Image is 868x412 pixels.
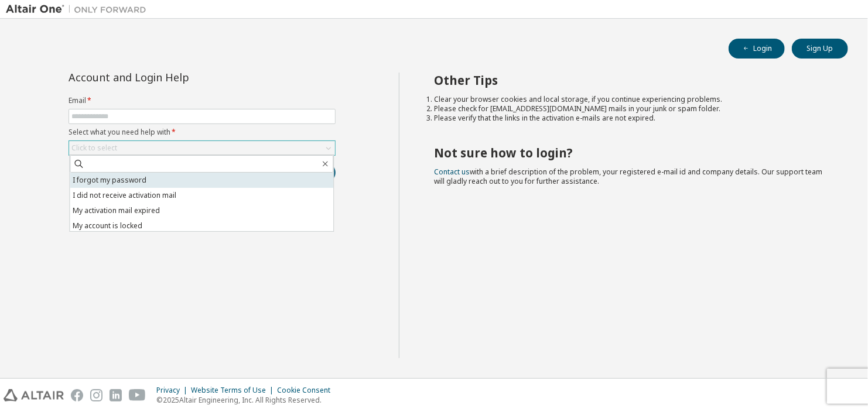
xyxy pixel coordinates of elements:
[156,386,191,395] div: Privacy
[6,4,152,15] img: Altair One
[70,173,333,188] li: I forgot my password
[156,395,337,405] p: © 2025 Altair Engineering, Inc. All Rights Reserved.
[729,39,785,59] button: Login
[435,167,470,177] a: Contact us
[69,73,282,82] div: Account and Login Help
[435,145,828,160] h2: Not sure how to login?
[4,389,64,401] img: altair_logo.svg
[71,143,117,153] div: Click to select
[129,389,146,401] img: youtube.svg
[435,104,828,114] li: Please check for [EMAIL_ADDRESS][DOMAIN_NAME] mails in your junk or spam folder.
[69,96,336,105] label: Email
[435,73,828,88] h2: Other Tips
[69,141,335,155] div: Click to select
[69,128,336,137] label: Select what you need help with
[110,389,122,401] img: linkedin.svg
[71,389,83,401] img: facebook.svg
[191,386,277,395] div: Website Terms of Use
[90,389,102,401] img: instagram.svg
[792,39,848,59] button: Sign Up
[435,114,828,123] li: Please verify that the links in the activation e-mails are not expired.
[277,386,337,395] div: Cookie Consent
[435,167,823,186] span: with a brief description of the problem, your registered e-mail id and company details. Our suppo...
[435,95,828,104] li: Clear your browser cookies and local storage, if you continue experiencing problems.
